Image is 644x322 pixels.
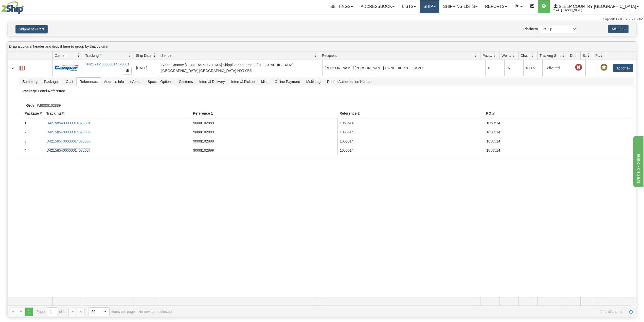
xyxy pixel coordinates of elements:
[553,8,592,13] span: 2044 / [PERSON_NAME]
[558,4,636,9] span: Sleep Country [GEOGRAPHIC_DATA]
[272,78,303,86] span: Online Payment
[191,137,337,146] td: 9000I102889
[101,308,109,316] span: select
[559,51,568,60] a: Tracking Status filter column settings
[15,25,48,33] button: Shipment Filters
[26,103,40,108] strong: Order #:
[22,118,44,128] td: 1
[46,130,91,134] a: D421585430000014078002
[439,0,481,13] a: Shipping lists
[92,309,98,314] span: 50
[510,51,518,60] a: Weight filter column settings
[1,1,24,14] img: logo2044.jpg
[228,78,258,86] span: Internal Pickup
[595,53,600,58] span: Pickup Status
[22,109,44,118] th: Package #
[337,118,484,128] td: 1058514
[632,135,643,187] iframe: chat widget
[44,109,191,118] th: Tracking #
[19,78,41,86] span: Summary
[311,51,320,60] a: Sender filter column settings
[88,307,135,316] span: items per page
[25,308,33,316] span: Page 1
[145,78,175,86] span: Special Options
[134,60,159,76] td: [DATE]
[572,51,580,60] a: Delivery Status filter column settings
[22,146,44,155] td: 4
[55,53,66,58] span: Carrier
[191,128,337,137] td: 9000I102889
[597,51,606,60] a: Pickup Status filter column settings
[420,0,439,13] a: Ship
[46,121,91,125] a: D421585430000014078001
[10,66,15,71] a: Collapse
[523,60,542,76] td: 49.15
[127,78,145,86] span: eAlerts
[20,64,25,72] a: Label
[521,53,531,58] span: Charge
[584,51,593,60] a: Shipment Issues filter column settings
[529,51,537,60] a: Charge filter column settings
[303,78,324,86] span: Multi Leg
[575,64,582,71] span: Late
[46,139,91,143] a: D421585430000014078003
[484,146,631,155] td: 1058514
[176,78,196,86] span: Customs
[337,128,484,137] td: 1058514
[88,307,110,316] span: Page sizes drop down
[63,78,76,86] span: Cost
[337,109,484,118] th: Reference 2
[583,53,587,58] span: Shipment Issues
[125,51,134,60] a: Tracking # filter column settings
[191,109,337,118] th: Reference 1
[196,78,228,86] span: Internal Delivery
[22,137,44,146] td: 3
[136,53,151,58] span: Ship Date
[357,0,398,13] a: Addressbook
[326,0,357,13] a: Settings
[191,118,337,128] td: 9000I102889
[550,0,642,13] a: Sleep Country [GEOGRAPHIC_DATA] 2044 / [PERSON_NAME]
[37,307,65,316] span: Page of 1
[523,26,538,31] label: Platform
[322,60,486,76] td: [PERSON_NAME] [PERSON_NAME] CA NB DIEPPE E1A 2E9
[324,78,376,86] span: Return Authorization Number
[627,308,635,316] a: Refresh
[337,146,484,155] td: 1058514
[570,53,574,58] span: Delivery Status
[258,78,271,86] span: Misc
[485,60,504,76] td: 4
[22,128,44,137] td: 2
[542,60,573,76] td: Delivered
[74,51,83,60] a: Carrier filter column settings
[161,53,173,58] span: Sender
[8,42,636,51] div: grid grouping header
[484,128,631,137] td: 1058514
[77,78,101,86] span: References
[191,146,337,155] td: 9000I102889
[85,53,102,58] span: Tracking #
[481,0,511,13] a: Reports
[491,51,499,60] a: Packages filter column settings
[484,118,631,128] td: 1058514
[502,53,512,58] span: Weight
[398,0,420,13] a: Lists
[150,51,159,60] a: Ship Date filter column settings
[47,308,57,316] input: Page 1
[482,53,493,58] span: Packages
[101,78,127,86] span: Address Info
[22,103,638,108] div: 9000I102889
[138,310,172,314] div: No rows are selected
[123,67,132,75] button: Copy to clipboard
[337,137,484,146] td: 1058514
[4,3,47,9] div: live help - online
[1,17,643,22] div: Support: 1 - 855 - 55 - 2SHIP
[608,25,629,33] button: Actions
[159,60,322,76] td: Sleep Country [GEOGRAPHIC_DATA] Shipping department [GEOGRAPHIC_DATA] [GEOGRAPHIC_DATA] [GEOGRAPH...
[504,60,523,76] td: 97
[322,53,337,58] span: Recipient
[613,64,633,72] button: Actions
[472,51,480,60] a: Recipient filter column settings
[55,65,79,71] img: 14 - Canpar
[41,78,62,86] span: Packages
